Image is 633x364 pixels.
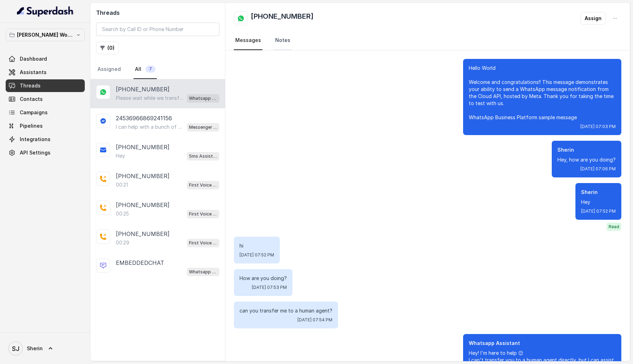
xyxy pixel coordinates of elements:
[116,172,170,180] p: [PHONE_NUMBER]
[20,55,47,62] span: Dashboard
[116,210,129,217] p: 00:25
[116,95,184,102] p: Please wait while we transfer you
[116,123,184,131] p: I can help with a bunch of things! 😊 Whether you have questions, need info, or want to chat about...
[189,182,217,189] p: First Voice Assistant
[96,60,219,79] nav: Tabs
[234,31,262,50] a: Messages
[580,12,606,25] button: Assign
[96,8,219,17] h2: Threads
[239,307,332,314] p: can you transfer me to a human agent?
[20,136,51,143] span: Integrations
[189,124,217,131] p: Messenger Assistant
[116,230,170,238] p: [PHONE_NUMBER]
[27,345,43,352] span: Sherin
[6,29,85,41] button: [PERSON_NAME] Workspace
[116,239,129,246] p: 00:29
[557,146,616,153] p: Sherin
[96,60,122,79] a: Assigned
[116,114,172,122] p: 24536966869241156
[581,208,616,214] span: [DATE] 07:52 PM
[6,120,85,132] a: Pipelines
[20,149,51,156] span: API Settings
[116,143,170,151] p: [PHONE_NUMBER]
[96,23,219,36] input: Search by Call ID or Phone Number
[20,69,47,76] span: Assistants
[116,85,170,93] p: [PHONE_NUMBER]
[189,153,217,160] p: Sms Assistant
[20,122,43,129] span: Pipelines
[96,42,119,54] button: (0)
[116,152,125,159] p: Hey
[20,109,48,116] span: Campaigns
[6,53,85,65] a: Dashboard
[239,252,274,258] span: [DATE] 07:52 PM
[189,268,217,275] p: Whatsapp Assistant
[12,345,19,352] text: SJ
[469,65,616,121] p: Hello World Welcome and congratulations!! This message demonstrates your ability to send a WhatsA...
[581,199,616,206] p: Hey
[469,340,616,347] p: Whatsapp Assistant
[6,79,85,92] a: Threads
[146,66,155,73] span: 7
[189,211,217,218] p: First Voice Assistant
[580,166,616,172] span: [DATE] 07:06 PM
[6,93,85,105] a: Contacts
[6,146,85,159] a: API Settings
[252,285,287,290] span: [DATE] 07:53 PM
[6,66,85,79] a: Assistants
[116,259,164,267] p: EMBEDDEDCHAT
[20,96,43,103] span: Contacts
[580,124,616,129] span: [DATE] 07:03 PM
[251,11,314,25] h2: [PHONE_NUMBER]
[297,317,332,323] span: [DATE] 07:54 PM
[607,223,621,231] span: Read
[189,239,217,247] p: First Voice Assistant
[189,95,217,102] p: Whatsapp Assistant
[116,201,170,209] p: [PHONE_NUMBER]
[17,31,73,39] p: [PERSON_NAME] Workspace
[581,189,616,196] p: Sherin
[6,339,85,358] a: Sherin
[6,106,85,119] a: Campaigns
[17,6,74,17] img: light.svg
[20,82,41,89] span: Threads
[234,31,621,50] nav: Tabs
[134,60,157,79] a: All7
[239,275,287,282] p: How are you doing?
[6,133,85,146] a: Integrations
[274,31,292,50] a: Notes
[557,156,616,163] p: Hey, how are you doing?
[116,181,128,188] p: 00:21
[239,242,274,249] p: hi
